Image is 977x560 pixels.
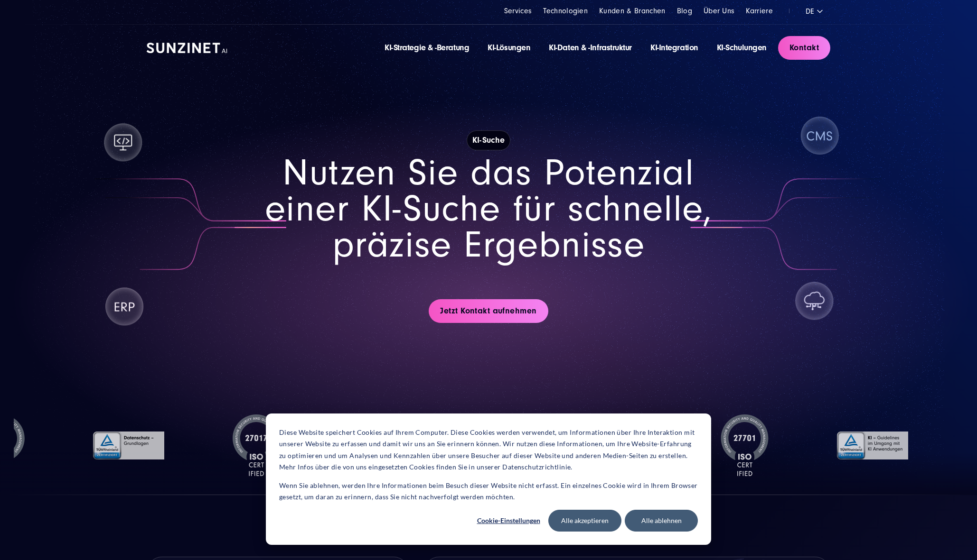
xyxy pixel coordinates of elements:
a: KI-Strategie & -Beratung [385,43,469,53]
p: Wenn Sie ablehnen, werden Ihre Informationen beim Besuch dieser Website nicht erfasst. Ein einzel... [279,480,698,503]
img: ISO 27017 Zertifikat | KI-Suche von SUNZINET [233,414,281,476]
a: Technologien [543,7,588,15]
img: ISO 27701 Zertifikat | KI-Suche von SUNZINET [721,414,769,476]
img: SUNZINET AI Logo [147,43,227,53]
div: Cookie banner [266,413,711,545]
button: Alle akzeptieren [548,510,621,532]
a: Karriere [746,7,773,15]
h1: Nutzen Sie das Potenzial einer KI-Suche für schnelle, präzise Ergebnisse [263,155,714,299]
a: KI-Integration [650,43,698,53]
a: Jetzt Kontakt aufnehmen [429,299,548,323]
a: KI-Schulungen [717,43,767,53]
div: Navigation Menu [504,6,773,17]
strong: KI-Suche [467,130,511,150]
a: Kunden & Branchen [599,7,665,15]
button: Alle ablehnen [625,510,698,532]
a: KI-Daten & -Infrastruktur [549,43,632,53]
p: Diese Website speichert Cookies auf Ihrem Computer. Diese Cookies werden verwendet, um Informatio... [279,427,698,473]
a: Services [504,7,532,15]
a: Blog [677,7,692,15]
img: TÜV Zertifizierung - Datenschutz Grundlagen | KI-Suche von SUNZINET [93,414,164,476]
a: KI-Lösungen [488,43,530,53]
button: Cookie-Einstellungen [472,510,545,532]
div: Navigation Menu [385,42,767,54]
a: Über Uns [704,7,735,15]
img: TÜV Zertifizierung - KI Guidelines im Umgang mit KI Anwendungen | KI-Suche von SUNZINET [837,414,908,476]
a: Kontakt [778,36,830,60]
